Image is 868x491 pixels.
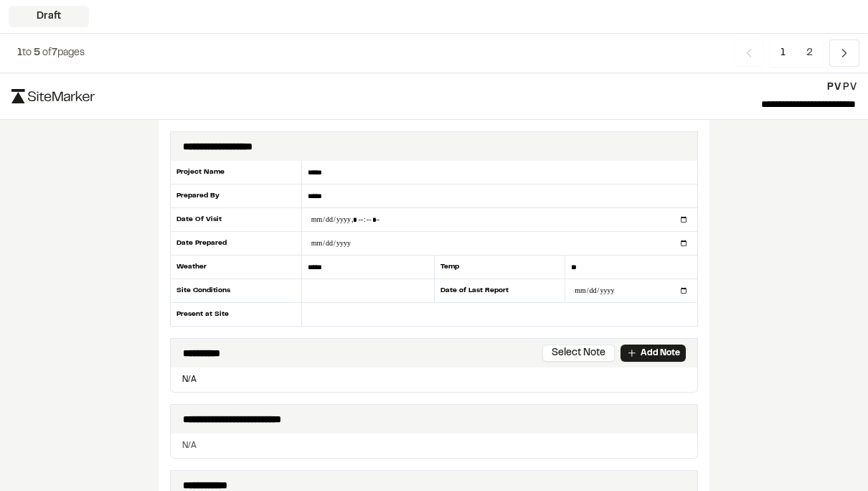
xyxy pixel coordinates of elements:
[434,279,566,303] div: Date of Last Report
[170,303,302,326] div: Present at Site
[827,83,841,92] span: PV
[11,89,95,103] img: logo-black-rebrand.svg
[641,347,680,360] p: Add Note
[170,232,302,256] div: Date Prepared
[434,256,566,279] div: Temp
[170,184,302,208] div: Prepared By
[734,39,859,67] nav: Navigation
[542,345,615,362] button: Select Note
[170,161,302,184] div: Project Name
[796,39,824,67] span: 2
[17,45,85,61] p: to of pages
[770,39,796,67] span: 1
[170,256,302,279] div: Weather
[170,279,302,303] div: Site Conditions
[182,439,686,452] p: N/A
[170,208,302,232] div: Date Of Visit
[52,49,57,57] span: 7
[176,373,692,386] p: N/A
[17,49,22,57] span: 1
[106,80,857,95] p: PV
[9,6,89,27] div: Draft
[34,49,40,57] span: 5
